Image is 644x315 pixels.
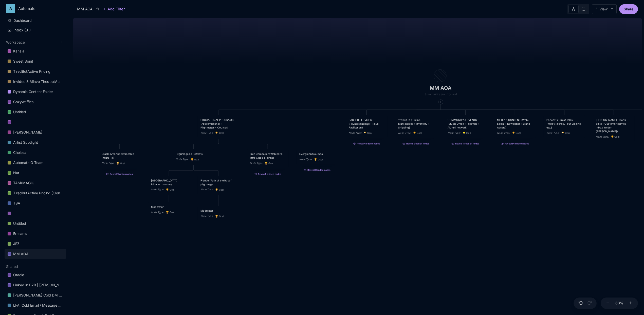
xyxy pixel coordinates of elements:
span: Goal [215,214,224,218]
i: 🏆 [215,132,219,135]
i: 🏆 [512,132,516,135]
button: Reveal2hidden nodes [247,170,289,176]
div: Untitled [5,219,66,229]
a: JEZ [5,239,66,249]
div: [GEOGRAPHIC_DATA] Initiation JourneyNode Type:🏆Goal [148,175,190,195]
span: Goal [611,135,620,139]
div: TiredButActive Pricing [13,68,50,75]
a: TASKMAGIC [5,178,66,188]
button: Reveal18hidden nodes [445,140,486,146]
div: MM AOA [77,6,93,12]
div: Node Type : [448,131,461,135]
button: Reveal9hidden nodes [395,140,437,146]
div: 1111 SOUK ( Online Marketplace • Inventory • Shipping) [398,118,434,129]
a: Sweet Spirit [5,57,66,66]
a: Dashboard [5,16,66,25]
i: 🏆 [611,135,614,138]
div: Node Type : [546,131,559,135]
div: LFA: Cold Email / Message Flow for Sales Team [13,302,63,308]
div: AutomateIQ Team [5,158,66,168]
div: Free Community Webinars / Intro Class & FunnelNode Type:🏆GoalReveal2hidden nodes [247,149,289,176]
span: Goal [215,188,224,192]
a: Dynamic Content Folder [5,87,66,97]
span: Goal [561,131,570,135]
div: Kahala [13,48,24,54]
div: Workspace [5,45,66,261]
div: Erosarts [5,229,66,239]
div: Free Community Webinars / Intro Class & Funnel [250,152,286,160]
div: Node Type : [398,131,411,135]
i: 💡 [463,132,466,135]
button: 63% [613,298,625,309]
button: Share [619,4,638,14]
i: 🏆 [215,188,219,191]
div: France “Path of the Rose” pilgrimageNode Type:🏆Goal [197,175,239,195]
div: Untitled [13,109,26,115]
div: ModeratorNode Type:🏆Goal [148,202,190,218]
a: Untitled [5,107,66,117]
a: Erosarts [5,229,66,238]
div: [PERSON_NAME] – Book edits • Customer‑service inbox (under [PERSON_NAME]) [596,118,632,133]
div: JEZ [13,241,20,247]
a: Untitled [5,219,66,228]
div: Untitled [13,220,26,227]
div: [PERSON_NAME] Cold DM Templates [5,290,66,300]
div: Dynamic Content Folder [13,89,53,95]
div: TiredButActive Pricing (Clone) [13,190,63,196]
div: MM AOA [13,251,29,257]
div: MEDIA & CONTENT (Web • Social • Newsletter • Brand Assets)Node Type:🏆GoalReveal54hidden nodes [494,115,536,146]
div: [PERSON_NAME] [13,129,42,135]
div: Node Type : [349,131,362,135]
a: MM AOA [5,249,66,259]
span: Goal [116,161,125,165]
div: Node Type : [151,210,164,214]
a: TiredButActive Pricing [5,67,66,76]
div: 1111 SOUK ( Online Marketplace • Inventory • Shipping)Node Type:🏆GoalReveal9hidden nodes [395,115,437,146]
div: Node Type : [596,135,609,139]
a: TBA [5,198,66,208]
div: Pilgrimages & RetreatsNode Type:🏆Goal [173,149,214,165]
a: TiredButActive Pricing (Clone) [5,188,66,198]
span: Idea [463,131,471,135]
div: Cozywaffles [13,99,33,105]
i: 🏆 [191,158,194,161]
div: Node Type : [200,214,213,218]
div: [GEOGRAPHIC_DATA] Initiation Journey [151,178,187,186]
button: Reveal4hidden nodes [346,140,388,146]
div: Chelsea [5,148,66,158]
span: Goal [314,158,323,161]
a: Artist Spotlight [5,138,66,147]
i: 🏆 [265,162,268,165]
div: Chelsea [13,150,26,156]
a: [PERSON_NAME] [5,127,66,137]
div: Linked in B2B | [PERSON_NAME] & [PERSON_NAME] [13,282,63,288]
div: Podcast / Guest Talks (Wildly Rooted, Four Visions, etc.) [546,118,582,129]
div: [PERSON_NAME] Cold DM Templates [13,292,63,298]
a: Invideo & Minvo TiredbutActive [5,77,66,86]
span: Goal [166,211,175,214]
i: 🏆 [413,132,416,135]
div: Podcast / Guest Talks (Wildly Rooted, Four Visions, etc.)Node Type:🏆Goal [543,115,585,138]
div: MEDIA & CONTENT (Web • Social • Newsletter • Brand Assets) [497,118,533,129]
div: Node Type : [151,188,164,192]
a: Nur [5,168,66,178]
button: Workspace [6,40,25,44]
div: AutomateIQ Team [13,160,43,166]
div: TASKMAGIC [13,180,34,186]
div: Oracle Arts Apprenticeship (Years I‑III) [102,152,137,160]
a: Cozywaffles [5,97,66,107]
button: Shared [6,264,18,269]
i: 🏆 [166,188,169,191]
div: Pilgrimages & Retreats [176,152,211,156]
i: 🏆 [166,211,169,214]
